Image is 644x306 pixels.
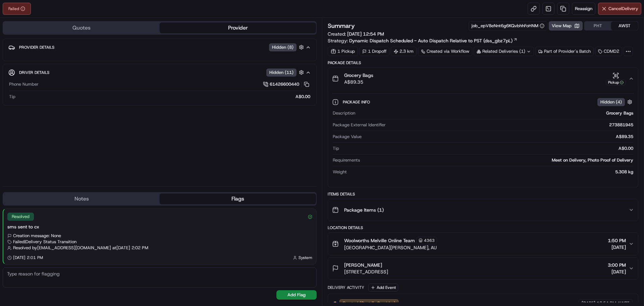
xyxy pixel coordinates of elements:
div: 1 Dropoff [359,47,389,56]
div: Grocery Bags [358,110,633,116]
button: [PERSON_NAME][STREET_ADDRESS]3:00 PM[DATE] [328,258,638,279]
button: Part of Provider's Batch [535,47,594,56]
a: 📗Knowledge Base [4,95,54,107]
button: Driver DetailsHidden (11) [8,67,311,78]
div: 2.3 km [391,47,417,56]
span: Creation message: None [13,233,61,239]
span: Grocery Bags [344,72,373,79]
span: Phone Number [9,81,39,87]
a: 61426600440 [263,81,310,88]
span: Dynamic Dispatch Scheduled - Auto Dispatch Relative to PST (dss_gbz7pL) [349,37,513,44]
span: Hidden ( 8 ) [272,44,293,50]
div: Resolved [7,213,34,221]
span: Resolved by [EMAIL_ADDRESS][DOMAIN_NAME] [13,245,111,251]
div: Strategy: [328,37,518,44]
div: Meet on Delivery, Photo Proof of Delivery [363,157,633,163]
span: Tip [333,145,339,151]
span: A$89.35 [344,79,373,85]
span: Pylon [67,114,81,119]
h3: Summary [328,23,355,29]
a: Created via Workflow [418,47,472,56]
div: Pickup [606,80,626,85]
button: Hidden (8) [269,43,306,51]
span: Created: [328,31,384,37]
button: Hidden (4) [597,98,634,106]
div: We're available if you need us! [23,71,85,76]
div: Location Details [328,225,638,230]
div: Items Details [328,191,638,197]
span: Package Info [343,99,371,105]
span: [DATE] 2:01 PM [13,255,43,260]
a: Dynamic Dispatch Scheduled - Auto Dispatch Relative to PST (dss_gbz7pL) [349,37,518,44]
button: Notes [3,193,160,204]
span: API Documentation [63,97,108,104]
button: Provider DetailsHidden (8) [8,42,311,53]
a: 💻API Documentation [54,95,110,107]
div: Start new chat [23,64,110,71]
span: Woolworths Melville Online Team [344,237,415,244]
span: Description [333,110,355,116]
img: Nash [7,7,20,20]
div: Related Deliveries (1) [474,47,534,56]
span: Knowledge Base [13,97,51,104]
div: A$0.00 [342,145,633,151]
span: Cancel Delivery [608,6,638,12]
input: Got a question? Start typing here... [17,43,121,50]
span: System [299,255,312,260]
span: Requirements [333,157,360,163]
button: Pickup [606,72,626,85]
span: at [DATE] 2:02 PM [112,245,148,251]
a: Powered byPylon [47,114,81,119]
span: [GEOGRAPHIC_DATA][PERSON_NAME], AU [344,244,437,251]
button: PHT [584,21,611,30]
button: Hidden (11) [266,68,306,77]
button: CancelDelivery [598,3,641,15]
div: CDMD2 [595,47,622,56]
p: Welcome 👋 [7,27,122,38]
div: A$89.35 [364,134,633,140]
button: Grocery BagsA$89.35Pickup [328,68,638,89]
div: A$0.00 [18,94,310,100]
span: 3:00 PM [608,262,626,268]
span: [PERSON_NAME] [344,262,382,268]
div: 1 Pickup [328,47,358,56]
div: Delivery Activity [328,285,364,290]
span: 61426600440 [270,81,299,87]
div: Package Details [328,60,638,65]
div: 273881945 [388,122,633,128]
button: AWST [611,21,638,30]
span: Package Value [333,134,362,140]
button: Add Event [368,283,398,292]
div: Grocery BagsA$89.35Pickup [328,89,638,187]
div: 5.308 kg [350,169,633,175]
button: Add Flag [276,290,317,300]
span: Driver Details [19,70,49,75]
span: Weight [333,169,347,175]
button: Flags [160,193,316,204]
button: Woolworths Melville Online Team4363[GEOGRAPHIC_DATA][PERSON_NAME], AU1:50 PM[DATE] [328,233,638,255]
span: [DATE] [608,268,626,275]
button: job_epV8eNnt6g6KQvbhhFoHNM [472,23,544,29]
button: Reassign [572,3,595,15]
span: 1:50 PM [608,237,626,244]
img: 1736555255976-a54dd68f-1ca7-489b-9aae-adbdc363a1c4 [7,64,19,76]
span: Failed | Delivery Status Transition [13,239,76,245]
button: Provider [160,23,316,33]
span: Tip [9,94,15,100]
button: Start new chat [114,66,122,74]
button: View Map [549,21,583,31]
button: Failed [3,3,31,15]
span: Hidden ( 11 ) [269,70,293,76]
span: Provider Details [19,45,54,50]
span: Package External Identifier [333,122,386,128]
span: Hidden ( 4 ) [600,99,622,105]
span: [DATE] 12:54 PM [347,31,384,37]
div: 💻 [57,98,62,103]
div: sms sent to cx [7,223,312,230]
span: Package Items ( 1 ) [344,207,384,213]
button: Package Items (1) [328,199,638,221]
